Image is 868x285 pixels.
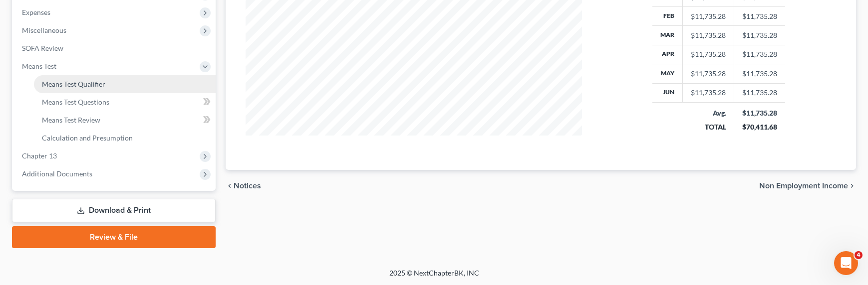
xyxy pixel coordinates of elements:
a: Calculation and Presumption [34,129,216,147]
div: Adding Income [31,100,191,127]
div: $11,735.28 [691,30,726,40]
button: Upload attachment [47,209,55,217]
th: Apr [652,45,683,64]
div: $11,735.28 [691,88,726,98]
div: Amendments [31,127,191,153]
a: Review & File [12,226,216,248]
span: Non Employment Income [759,182,848,190]
div: $11,735.28 [691,49,726,59]
i: chevron_right [848,182,856,190]
b: A few hours [24,35,71,43]
button: Non Employment Income chevron_right [759,182,856,190]
div: $11,735.28 [742,108,778,118]
div: Close [175,4,193,22]
span: Means Test [22,62,56,70]
span: Means Test Review [42,116,100,124]
button: go back [6,4,25,23]
a: Download & Print [12,199,216,222]
a: Means Test Review [34,111,216,129]
button: Home [156,4,175,23]
span: Means Test Qualifier [42,80,105,88]
span: Miscellaneous [22,26,66,34]
div: Operator says… [8,51,192,83]
span: Calculation and Presumption [42,134,133,142]
td: $11,735.28 [734,6,786,25]
div: Archiving, Unarchiving and Deleting Cases [31,153,191,190]
div: Our usual reply time 🕒 [16,24,156,44]
p: The team can also help [48,12,124,22]
button: Gif picker [31,209,39,217]
span: 4 [855,251,863,259]
div: $70,411.68 [742,122,778,132]
strong: Amendments [41,136,93,143]
td: $11,735.28 [734,83,786,102]
img: Profile image for Operator [28,5,44,21]
span: Means Test Questions [42,98,109,106]
strong: Adding Income [41,109,100,117]
button: Start recording [63,209,71,217]
div: $11,735.28 [691,69,726,79]
span: Notices [234,182,261,190]
textarea: Message… [8,188,191,205]
div: In the meantime, these articles might help: [8,51,164,82]
span: SOFA Review [22,44,63,52]
th: May [652,64,683,83]
button: chevron_left Notices [226,182,261,190]
div: TOTAL [691,122,726,132]
button: Send a message… [171,205,187,221]
a: Means Test Questions [34,93,216,111]
a: SOFA Review [14,39,216,57]
i: chevron_left [226,182,234,190]
div: Avg. [691,108,726,118]
iframe: Intercom live chat [834,251,858,275]
th: Jun [652,83,683,102]
span: Additional Documents [22,169,92,178]
h1: Operator [48,5,84,12]
div: $11,735.28 [691,11,726,21]
button: Emoji picker [15,209,23,217]
div: Operator says… [8,100,192,227]
div: In the meantime, these articles might help: [16,57,156,76]
th: Mar [652,26,683,45]
span: Expenses [22,8,50,16]
a: Means Test Qualifier [34,75,216,93]
td: $11,735.28 [734,64,786,83]
td: $11,735.28 [734,26,786,45]
strong: Archiving, Unarchiving and Deleting Cases [41,162,148,180]
th: Feb [652,6,683,25]
span: Chapter 13 [22,151,57,160]
td: $11,735.28 [734,45,786,64]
